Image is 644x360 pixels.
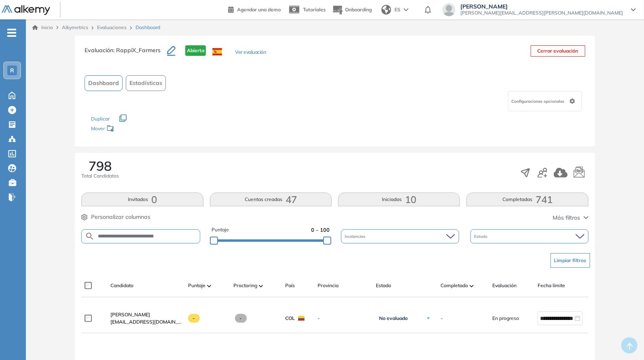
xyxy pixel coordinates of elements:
span: Dashboard [88,79,119,87]
span: Candidato [110,282,133,289]
button: Cerrar evaluación [531,45,585,57]
span: - [441,315,443,322]
span: Agendar una demo [237,6,281,13]
span: País [285,282,295,289]
span: Provincia [318,282,339,289]
span: Alkymetrics [62,24,88,30]
span: [EMAIL_ADDRESS][DOMAIN_NAME] [110,318,182,326]
span: No evaluado [379,315,408,322]
img: world [381,5,391,15]
span: [PERSON_NAME] [110,311,150,318]
span: [PERSON_NAME][EMAIL_ADDRESS][PERSON_NAME][DOMAIN_NAME] [460,10,623,16]
span: Configuraciones opcionales [512,98,566,104]
span: Tutoriales [303,6,326,13]
span: Duplicar [91,116,110,122]
button: Limpiar filtros [551,253,590,268]
div: Configuraciones opcionales [508,91,582,111]
img: [missing "en.ARROW_ALT" translation] [207,285,211,287]
span: Incidencias [345,233,367,239]
span: Más filtros [553,214,580,222]
button: Más filtros [553,214,589,222]
img: Logo [2,5,50,15]
span: 798 [89,159,112,172]
img: COL [298,316,305,321]
img: [missing "en.ARROW_ALT" translation] [259,285,263,287]
div: Estado [470,229,589,244]
div: Mover [91,122,172,137]
img: Ícono de flecha [426,316,431,321]
span: - [188,314,200,323]
span: En progreso [492,315,519,322]
span: Puntaje [212,226,229,234]
span: Puntaje [188,282,205,289]
span: Evaluación [492,282,517,289]
a: Agendar una demo [228,4,281,14]
span: Estado [376,282,391,289]
button: Personalizar columnas [81,213,150,221]
img: arrow [404,8,409,11]
a: Evaluaciones [97,24,127,30]
span: 0 - 100 [311,226,330,234]
span: ES [394,6,400,13]
span: Total Candidatos [81,172,119,180]
span: Estadísticas [129,79,162,87]
span: Proctoring [233,282,257,289]
img: SEARCH_ALT [85,231,95,241]
i: - [7,32,16,34]
span: Onboarding [345,6,372,13]
span: : RappiX_Farmers [113,47,161,54]
h3: Evaluación [85,45,167,62]
span: Completado [441,282,468,289]
a: Inicio [32,24,53,31]
span: Estado [475,233,489,239]
span: - [235,314,247,323]
button: Iniciadas10 [338,193,460,206]
span: COL [285,315,295,322]
span: Fecha límite [538,282,565,289]
a: [PERSON_NAME] [110,311,182,318]
button: Ver evaluación [235,49,266,57]
span: Dashboard [136,24,160,31]
span: Abierta [185,45,206,56]
button: Completadas741 [466,193,588,206]
button: Onboarding [332,1,372,19]
span: R [10,67,14,74]
img: [missing "en.ARROW_ALT" translation] [470,285,474,287]
span: Personalizar columnas [91,213,150,221]
span: - [318,315,369,322]
button: Cuentas creadas47 [210,193,332,206]
span: [PERSON_NAME] [460,3,623,10]
button: Invitados0 [81,193,203,206]
button: Estadísticas [126,75,166,91]
div: Incidencias [341,229,459,244]
img: ESP [212,48,222,55]
button: Dashboard [85,75,123,91]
